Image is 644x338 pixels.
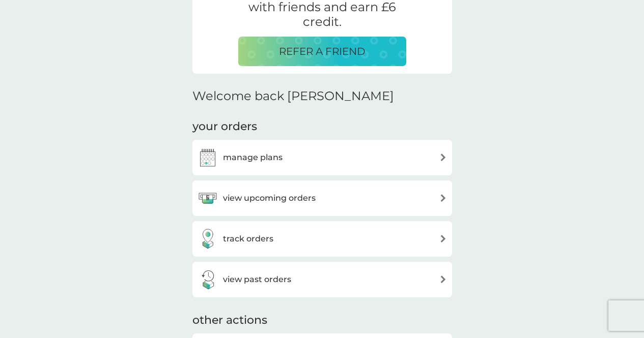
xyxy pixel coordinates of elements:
[439,153,447,161] img: arrow right
[192,89,394,104] h2: Welcome back [PERSON_NAME]
[439,275,447,283] img: arrow right
[439,194,447,202] img: arrow right
[279,43,366,59] p: REFER A FRIEND
[439,235,447,242] img: arrow right
[192,313,267,328] h3: other actions
[192,119,257,135] h3: your orders
[223,273,291,286] h3: view past orders
[223,232,273,245] h3: track orders
[223,192,316,205] h3: view upcoming orders
[238,37,406,66] button: REFER A FRIEND
[223,151,283,164] h3: manage plans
